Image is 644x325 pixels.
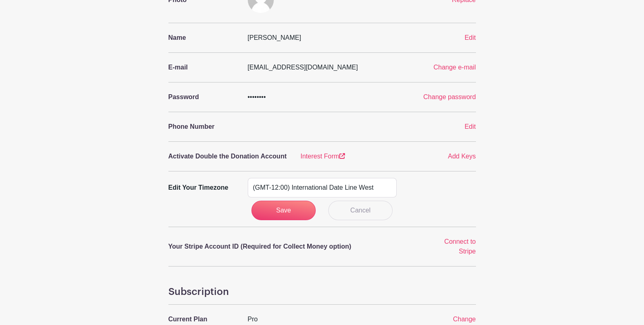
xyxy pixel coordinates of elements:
a: Activate Double the Donation Account [164,152,296,161]
a: Change e-mail [433,64,476,71]
h4: Subscription [168,286,476,298]
a: Change [453,316,476,323]
label: Edit your timezone [164,178,243,197]
p: E-mail [168,63,238,72]
a: Edit [465,34,476,41]
div: Pro [243,314,428,324]
p: Current Plan [168,314,238,324]
p: Password [168,92,238,102]
a: Connect to Stripe [444,238,476,255]
span: •••••••• [248,93,266,100]
input: Save [251,201,316,220]
a: Interest Form [301,153,345,160]
div: [EMAIL_ADDRESS][DOMAIN_NAME] [243,63,402,72]
p: Your Stripe Account ID (Required for Collect Money option) [168,242,423,251]
p: Phone Number [168,122,238,132]
a: Change password [424,93,476,100]
a: Cancel [328,201,393,220]
p: Activate Double the Donation Account [168,152,291,161]
a: Add Keys [448,153,476,160]
a: Edit [465,123,476,130]
div: [PERSON_NAME] [243,33,428,43]
p: Name [168,33,238,43]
